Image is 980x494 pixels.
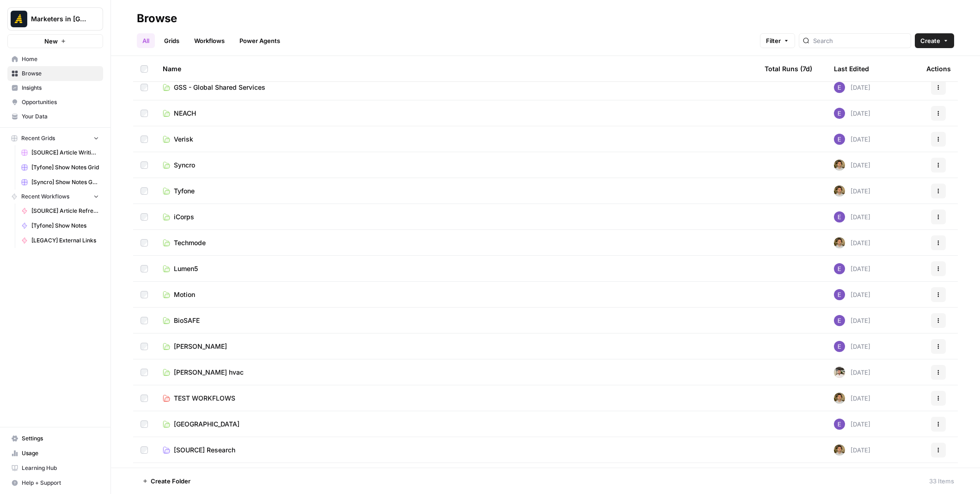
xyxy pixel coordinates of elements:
a: [Tyfone] Show Notes Grid [17,160,103,175]
div: [DATE] [834,419,870,430]
a: GSS - Global Shared Services [163,83,750,92]
img: fgkld43o89z7d2dcu0r80zen0lng [834,419,845,430]
span: Techmode [174,238,206,247]
a: Learning Hub [7,461,103,475]
a: Lumen5 [163,264,750,273]
span: Tyfone [174,186,195,196]
div: [DATE] [834,393,870,404]
span: NEACH [174,109,196,118]
a: iCorps [163,212,750,222]
div: [DATE] [834,108,870,119]
div: Name [163,56,750,81]
a: Power Agents [234,33,286,48]
img: fgkld43o89z7d2dcu0r80zen0lng [834,82,845,93]
img: fgkld43o89z7d2dcu0r80zen0lng [834,315,845,326]
div: [DATE] [834,445,870,456]
span: Create [920,36,940,45]
span: New [44,37,58,46]
a: [Tyfone] Show Notes [17,218,103,233]
a: [PERSON_NAME] [163,342,750,351]
div: [DATE] [834,160,870,171]
a: Opportunities [7,95,103,110]
span: [PERSON_NAME] hvac [174,368,244,377]
a: [SOURCE] Article Writing-Transcript-Driven Article Grid [17,145,103,160]
div: Total Runs (7d) [765,56,812,81]
div: [DATE] [834,134,870,145]
span: iCorps [174,212,194,222]
a: Home [7,52,103,67]
a: [GEOGRAPHIC_DATA] [163,420,750,429]
span: [LEGACY] External Links [31,236,99,245]
a: Tyfone [163,186,750,196]
button: Recent Grids [7,131,103,145]
a: TEST WORKFLOWS [163,394,750,403]
button: Help + Support [7,475,103,490]
a: [SOURCE] Research [163,445,750,455]
span: Recent Workflows [21,192,69,201]
img: Marketers in Demand Logo [11,11,27,27]
span: [SOURCE] Article Writing-Transcript-Driven Article Grid [31,148,99,157]
button: Create [915,33,954,48]
div: [DATE] [834,82,870,93]
div: Last Edited [834,56,869,81]
div: Actions [926,56,951,81]
img: 5zyzjh3tw4s3l6pe5wy4otrd1hyg [834,237,845,248]
img: 5zyzjh3tw4s3l6pe5wy4otrd1hyg [834,185,845,197]
button: Workspace: Marketers in Demand [7,7,103,31]
a: [Syncro] Show Notes Grid [17,175,103,190]
span: Filter [766,36,781,45]
input: Search [813,36,907,45]
div: [DATE] [834,289,870,300]
div: Browse [137,11,177,26]
span: [GEOGRAPHIC_DATA] [174,420,239,429]
a: Techmode [163,238,750,247]
span: [Syncro] Show Notes Grid [31,178,99,186]
span: Your Data [22,112,99,121]
img: 5zyzjh3tw4s3l6pe5wy4otrd1hyg [834,393,845,404]
span: Motion [174,290,195,299]
a: Your Data [7,109,103,124]
img: fgkld43o89z7d2dcu0r80zen0lng [834,289,845,300]
span: Syncro [174,161,195,170]
button: Recent Workflows [7,190,103,204]
button: New [7,34,103,48]
span: Marketers in [GEOGRAPHIC_DATA] [31,14,87,24]
div: 33 Items [929,476,954,486]
a: Grids [159,33,185,48]
span: Browse [22,69,99,78]
span: [Tyfone] Show Notes [31,222,99,230]
span: [SOURCE] Research [174,445,235,455]
a: Workflows [189,33,230,48]
div: [DATE] [834,211,870,222]
span: Help + Support [22,479,99,487]
img: 5zyzjh3tw4s3l6pe5wy4otrd1hyg [834,445,845,456]
span: Recent Grids [21,134,55,142]
span: Home [22,55,99,63]
button: Filter [760,33,795,48]
a: Motion [163,290,750,299]
span: [Tyfone] Show Notes Grid [31,163,99,172]
img: fgkld43o89z7d2dcu0r80zen0lng [834,341,845,352]
a: All [137,33,155,48]
div: [DATE] [834,341,870,352]
span: Verisk [174,135,193,144]
span: Create Folder [151,476,190,486]
span: Settings [22,434,99,443]
span: Learning Hub [22,464,99,472]
img: fgkld43o89z7d2dcu0r80zen0lng [834,263,845,274]
a: Syncro [163,161,750,170]
a: NEACH [163,109,750,118]
a: Usage [7,446,103,461]
a: [PERSON_NAME] hvac [163,368,750,377]
a: [SOURCE] Article Refresh V2 [17,204,103,218]
div: [DATE] [834,237,870,248]
a: Insights [7,80,103,95]
div: [DATE] [834,263,870,274]
span: GSS - Global Shared Services [174,83,265,92]
a: Browse [7,66,103,81]
img: fgkld43o89z7d2dcu0r80zen0lng [834,134,845,145]
span: Usage [22,449,99,457]
span: BioSAFE [174,316,200,325]
a: BioSAFE [163,316,750,325]
a: Settings [7,431,103,446]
